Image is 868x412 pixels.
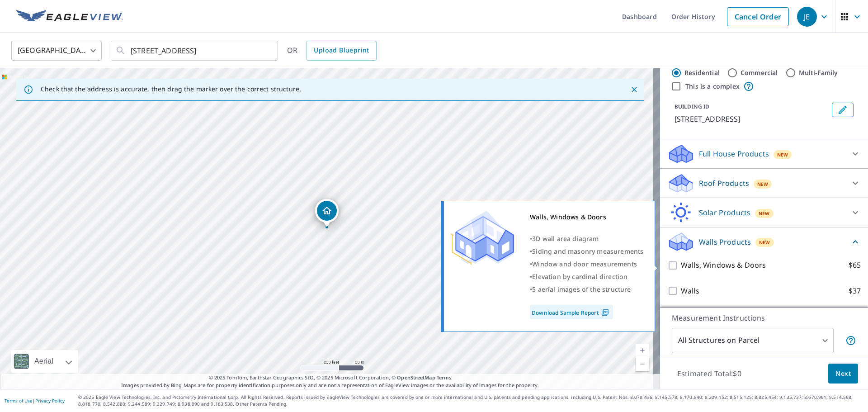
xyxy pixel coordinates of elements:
button: Next [828,364,858,384]
p: | [5,398,65,403]
p: $65 [849,260,861,271]
div: OR [287,41,377,61]
div: Aerial [32,350,56,373]
span: Window and door measurements [532,260,637,268]
span: New [777,151,788,158]
span: Your report will include each building or structure inside the parcel boundary. In some cases, du... [845,335,856,346]
a: Privacy Policy [35,398,65,404]
span: New [759,210,770,217]
a: OpenStreetMap [397,374,435,381]
span: New [759,239,770,246]
a: Terms of Use [5,398,33,404]
p: Walls, Windows & Doors [681,260,766,271]
p: [STREET_ADDRESS] [675,114,828,124]
div: • [530,245,643,258]
div: Solar ProductsNew [667,202,861,223]
a: Current Level 17, Zoom In [636,344,649,357]
div: All Structures on Parcel [672,328,834,353]
button: Close [628,84,640,95]
a: Cancel Order [727,7,789,26]
a: Current Level 17, Zoom Out [636,357,649,371]
div: [GEOGRAPHIC_DATA] [11,38,102,63]
p: Check that the address is accurate, then drag the marker over the correct structure. [41,85,301,93]
label: Residential [684,68,720,77]
div: • [530,232,643,245]
div: Aerial [11,350,78,373]
div: Walls ProductsNew [667,231,861,252]
p: Full House Products [699,148,769,159]
label: Multi-Family [799,68,838,77]
button: Edit building 1 [832,103,854,117]
img: Pdf Icon [599,308,611,317]
p: $37 [849,285,861,297]
span: 3D wall area diagram [532,234,599,243]
span: Siding and masonry measurements [532,247,643,256]
label: Commercial [741,68,778,77]
div: • [530,258,643,270]
span: © 2025 TomTom, Earthstar Geographics SIO, © 2025 Microsoft Corporation, © [209,374,452,382]
a: Download Sample Report [530,305,613,319]
span: New [757,180,769,188]
p: Estimated Total: $0 [670,364,749,384]
a: Upload Blueprint [307,41,376,61]
span: Next [835,368,851,379]
p: Walls Products [699,237,751,247]
div: JE [797,7,817,27]
div: • [530,283,643,296]
p: Roof Products [699,178,749,189]
a: Terms [437,374,452,381]
input: Search by address or latitude-longitude [131,38,259,63]
img: Premium [451,211,514,265]
p: © 2025 Eagle View Technologies, Inc. and Pictometry International Corp. All Rights Reserved. Repo... [78,394,863,407]
span: Upload Blueprint [314,45,369,56]
div: • [530,270,643,283]
span: 5 aerial images of the structure [532,285,631,294]
p: Walls [681,285,699,297]
div: Dropped pin, building 1, Residential property, 193 Butternut Ct Reading, PA 19608 [315,199,339,227]
p: Measurement Instructions [672,313,856,323]
div: Roof ProductsNew [667,172,861,194]
p: Solar Products [699,207,750,218]
p: BUILDING ID [675,103,709,110]
span: Elevation by cardinal direction [532,272,627,281]
label: This is a complex [685,82,740,91]
div: Full House ProductsNew [667,143,861,165]
div: Walls, Windows & Doors [530,211,643,223]
img: EV Logo [16,10,123,24]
